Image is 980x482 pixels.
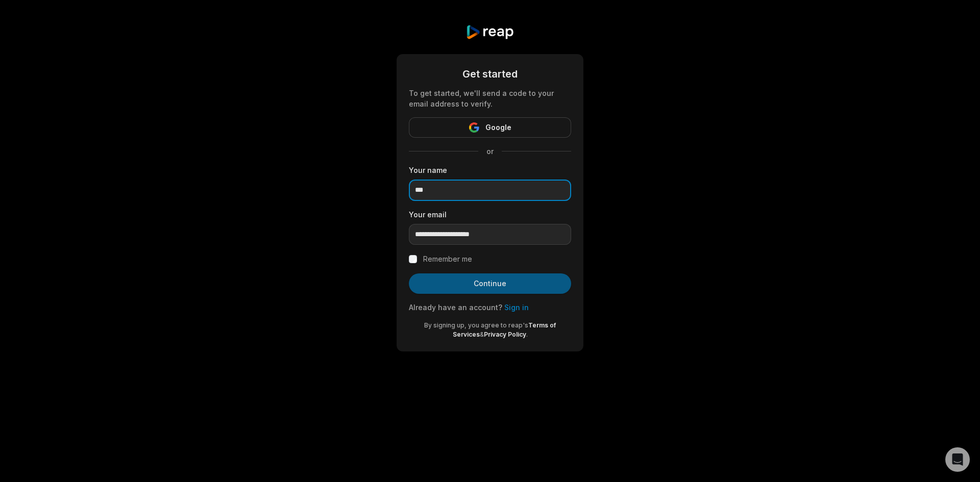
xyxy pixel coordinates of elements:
[465,24,514,40] img: reap
[504,303,529,312] a: Sign in
[945,447,970,472] div: Open Intercom Messenger
[409,209,571,220] label: Your email
[526,331,528,338] span: .
[409,66,571,82] div: Get started
[424,321,528,329] span: By signing up, you agree to reap's
[409,117,571,138] button: Google
[423,253,472,265] label: Remember me
[409,273,571,294] button: Continue
[480,331,484,338] span: &
[409,165,571,175] label: Your name
[485,121,511,134] span: Google
[478,146,502,157] span: or
[409,88,571,109] div: To get started, we'll send a code to your email address to verify.
[409,303,502,312] span: Already have an account?
[484,331,526,338] a: Privacy Policy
